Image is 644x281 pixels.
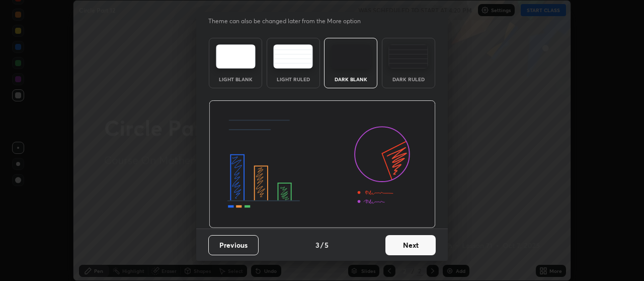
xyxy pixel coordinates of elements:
img: darkTheme.f0cc69e5.svg [331,44,371,69]
div: Dark Blank [331,77,371,82]
div: Light Ruled [273,77,313,82]
h4: / [320,240,324,250]
img: darkThemeBanner.d06ce4a2.svg [209,100,436,229]
div: Dark Ruled [388,77,429,82]
h4: 5 [325,240,329,250]
div: Light Blank [215,77,256,82]
img: lightRuledTheme.5fabf969.svg [273,44,313,69]
h4: 3 [315,240,319,250]
img: lightTheme.e5ed3b09.svg [216,44,256,69]
button: Previous [208,235,259,255]
button: Next [385,235,436,255]
p: Theme can also be changed later from the More option [208,17,371,26]
img: darkRuledTheme.de295e13.svg [388,44,428,69]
